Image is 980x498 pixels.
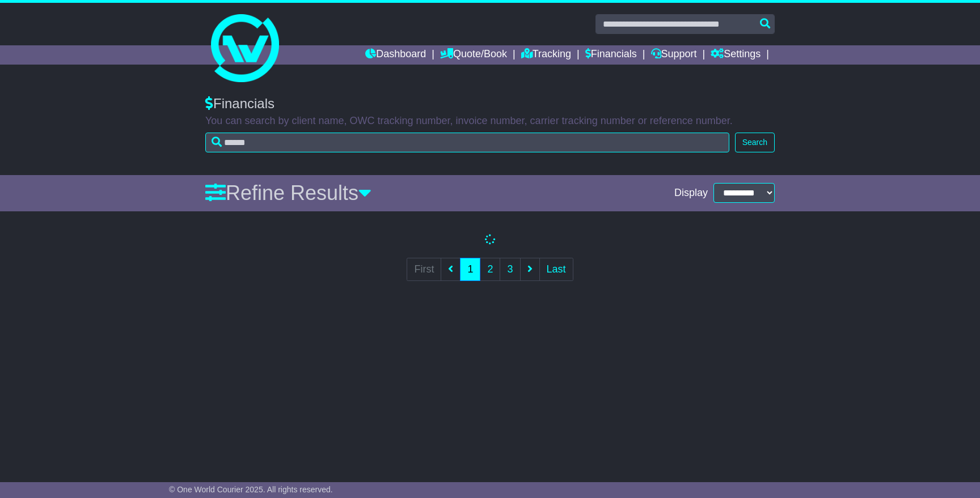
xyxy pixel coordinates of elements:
[205,96,775,112] div: Financials
[500,258,520,281] a: 3
[440,45,507,65] a: Quote/Book
[585,45,637,65] a: Financials
[735,133,775,152] button: Search
[521,45,571,65] a: Tracking
[460,258,480,281] a: 1
[480,258,500,281] a: 2
[651,45,697,65] a: Support
[539,258,573,281] a: Last
[205,115,775,127] p: You can search by client name, OWC tracking number, invoice number, carrier tracking number or re...
[674,187,708,199] span: Display
[711,45,761,65] a: Settings
[205,181,371,205] a: Refine Results
[365,45,426,65] a: Dashboard
[169,485,333,494] span: © One World Courier 2025. All rights reserved.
